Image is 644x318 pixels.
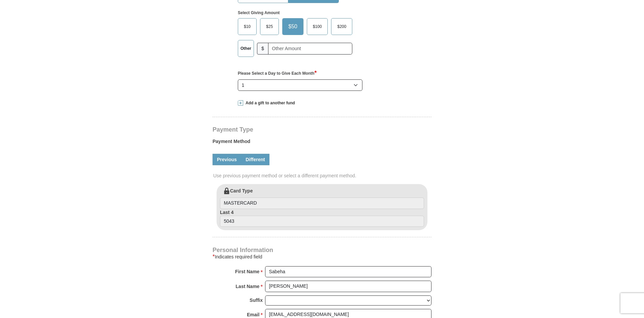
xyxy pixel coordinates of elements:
[213,154,241,165] a: Previous
[268,43,352,55] input: Other Amount
[310,22,325,32] span: $100
[240,22,254,32] span: $10
[238,40,254,57] label: Other
[250,295,263,305] strong: Suffix
[257,43,268,55] span: $
[243,100,295,106] span: Add a gift to another fund
[213,247,431,253] h4: Personal Information
[238,10,280,15] strong: Select Giving Amount
[334,22,350,32] span: $200
[213,127,431,132] h4: Payment Type
[213,138,431,148] label: Payment Method
[220,209,424,227] label: Last 4
[220,216,424,227] input: Last 4
[220,187,424,209] label: Card Type
[241,154,269,165] a: Different
[285,22,301,32] span: $50
[213,172,432,179] span: Use previous payment method or select a different payment method.
[213,253,431,261] div: Indicates required field
[235,267,259,276] strong: First Name
[263,22,276,32] span: $25
[236,282,260,291] strong: Last Name
[220,198,424,209] input: Card Type
[238,71,317,76] strong: Please Select a Day to Give Each Month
